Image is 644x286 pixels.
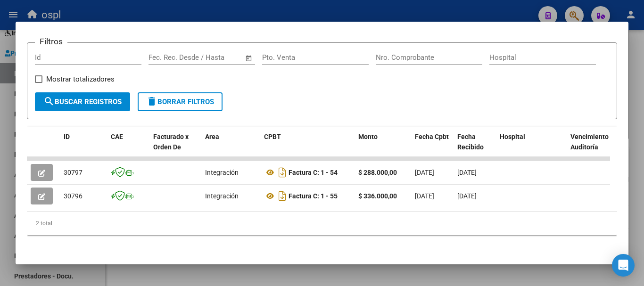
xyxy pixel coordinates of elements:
[149,127,201,168] datatable-header-cell: Facturado x Orden De
[276,188,289,204] i: Descargar documento
[415,169,434,176] span: [DATE]
[496,127,567,168] datatable-header-cell: Hospital
[138,92,223,111] button: Borrar Filtros
[457,192,477,200] span: [DATE]
[570,133,609,151] span: Vencimiento Auditoría
[415,192,434,200] span: [DATE]
[457,133,484,151] span: Fecha Recibido
[195,53,241,62] input: Fecha fin
[415,133,449,140] span: Fecha Cpbt
[358,169,397,176] strong: $ 288.000,00
[457,169,477,176] span: [DATE]
[149,53,187,62] input: Fecha inicio
[60,127,107,168] datatable-header-cell: ID
[276,165,289,180] i: Descargar documento
[612,254,635,277] div: Open Intercom Messenger
[454,127,496,168] datatable-header-cell: Fecha Recibido
[289,169,338,176] strong: Factura C: 1 - 54
[201,127,260,168] datatable-header-cell: Area
[411,127,454,168] datatable-header-cell: Fecha Cpbt
[64,169,83,176] span: 30797
[146,96,157,107] mat-icon: delete
[46,74,115,85] span: Mostrar totalizadores
[205,192,239,200] span: Integración
[205,169,239,176] span: Integración
[500,133,525,140] span: Hospital
[27,212,617,235] div: 2 total
[260,127,355,168] datatable-header-cell: CPBT
[358,133,378,140] span: Monto
[264,133,281,140] span: CPBT
[35,35,67,48] h3: Filtros
[64,133,70,140] span: ID
[358,192,397,200] strong: $ 336.000,00
[205,133,219,140] span: Area
[107,127,149,168] datatable-header-cell: CAE
[35,92,130,111] button: Buscar Registros
[153,133,189,151] span: Facturado x Orden De
[43,96,55,107] mat-icon: search
[64,192,83,200] span: 30796
[355,127,411,168] datatable-header-cell: Monto
[567,127,609,168] datatable-header-cell: Vencimiento Auditoría
[111,133,123,140] span: CAE
[289,192,338,200] strong: Factura C: 1 - 55
[244,53,255,64] button: Open calendar
[146,98,214,106] span: Borrar Filtros
[43,98,122,106] span: Buscar Registros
